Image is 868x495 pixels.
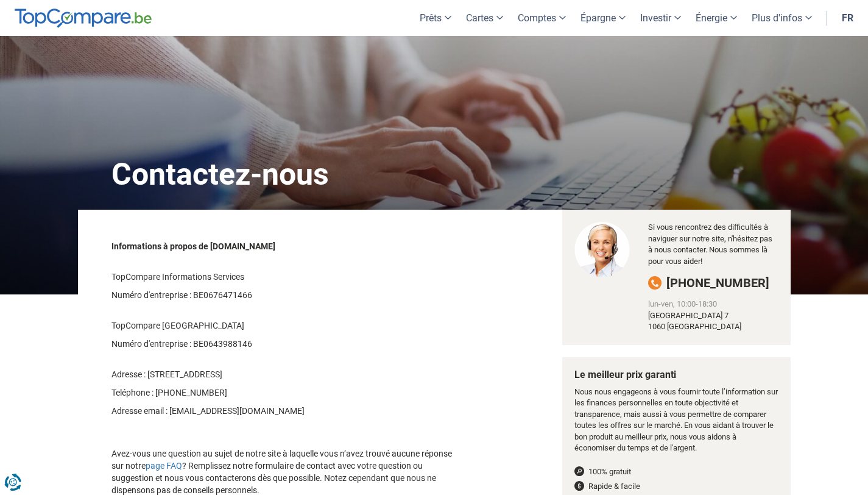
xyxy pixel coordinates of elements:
p: Numéro d'entreprise : BE0676471466 [111,289,464,301]
h4: Le meilleur prix garanti [574,369,778,380]
p: Adresse : [STREET_ADDRESS] [111,368,464,380]
p: Teléphone : [PHONE_NUMBER] [111,386,464,399]
div: lun-ven, 10:00-18:30 [648,299,778,310]
p: TopCompare [GEOGRAPHIC_DATA] [111,319,464,332]
p: Adresse email : [EMAIL_ADDRESS][DOMAIN_NAME] [111,405,464,417]
strong: Informations à propos de [DOMAIN_NAME] [111,241,275,251]
li: Rapide & facile [574,481,778,493]
div: [GEOGRAPHIC_DATA] 7 1060 [GEOGRAPHIC_DATA] [648,310,778,333]
p: Nous nous engageons à vous fournir toute l’information sur les finances personnelles en toute obj... [574,386,778,454]
img: TopCompare [15,9,152,28]
p: TopCompare Informations Services [111,271,464,283]
h1: Contactez-nous [87,127,782,210]
p: Numéro d'entreprise : BE0643988146 [111,338,464,350]
img: We are happy to speak to you [574,222,630,277]
a: page FAQ [146,461,182,471]
p: Si vous rencontrez des difficultés à naviguer sur notre site, n'hésitez pas à nous contacter. Nou... [648,222,778,267]
li: 100% gratuit [574,466,778,478]
span: [PHONE_NUMBER] [666,276,769,290]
